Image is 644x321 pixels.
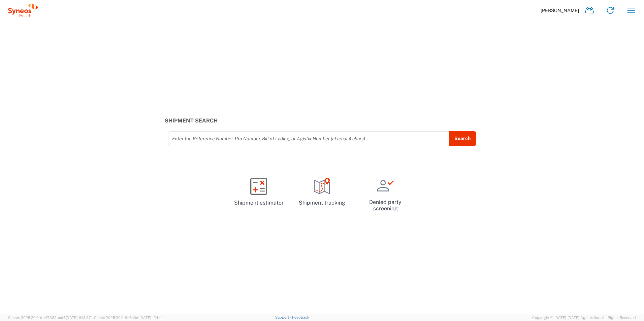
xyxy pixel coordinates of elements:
a: Feedback [292,315,309,319]
span: Copyright © [DATE]-[DATE] Agistix Inc., All Rights Reserved [532,315,636,321]
a: Denied party screening [356,172,414,217]
button: Search [449,131,476,146]
span: Server: 2025.20.0-db47332bad5 [8,316,91,320]
a: Support [275,315,292,319]
a: Shipment estimator [230,172,288,212]
a: Shipment tracking [293,172,351,212]
span: [DATE] 12:11:14 [139,316,164,320]
h3: Shipment Search [165,117,480,124]
span: Client: 2025.20.0-8c6e0cf [94,316,164,320]
span: [DATE] 11:13:37 [66,316,91,320]
span: [PERSON_NAME] [541,7,579,13]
